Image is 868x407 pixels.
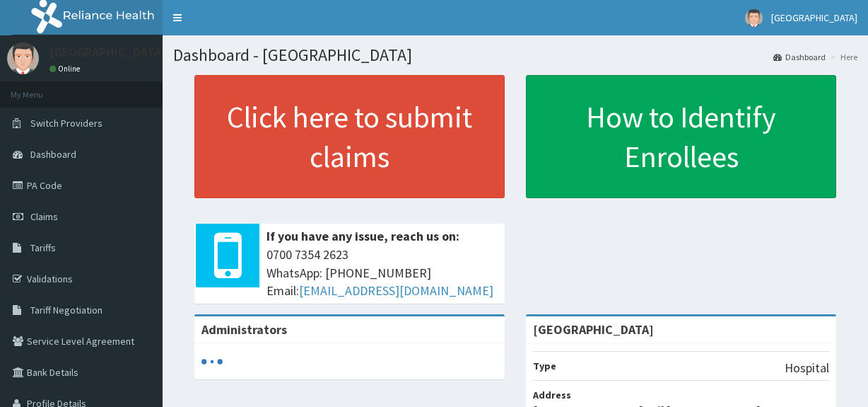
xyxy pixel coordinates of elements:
[201,351,223,372] svg: audio-loading
[533,321,654,338] strong: [GEOGRAPHIC_DATA]
[30,117,102,130] span: Switch Providers
[785,359,829,377] p: Hospital
[773,51,826,63] a: Dashboard
[745,9,763,27] img: User Image
[30,304,102,316] span: Tariff Negotiation
[526,75,836,198] a: How to Identify Enrollees
[194,75,505,198] a: Click here to submit claims
[533,389,571,401] b: Address
[30,241,56,254] span: Tariffs
[266,228,459,244] b: If you have any issue, reach us on:
[201,321,287,338] b: Administrators
[827,51,857,63] li: Here
[7,42,39,74] img: User Image
[771,11,857,24] span: [GEOGRAPHIC_DATA]
[49,64,83,74] a: Online
[30,148,76,161] span: Dashboard
[173,46,857,64] h1: Dashboard - [GEOGRAPHIC_DATA]
[30,210,58,223] span: Claims
[533,360,556,372] b: Type
[299,282,493,299] a: [EMAIL_ADDRESS][DOMAIN_NAME]
[266,246,498,300] span: 0700 7354 2623 WhatsApp: [PHONE_NUMBER] Email:
[49,46,166,59] p: [GEOGRAPHIC_DATA]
